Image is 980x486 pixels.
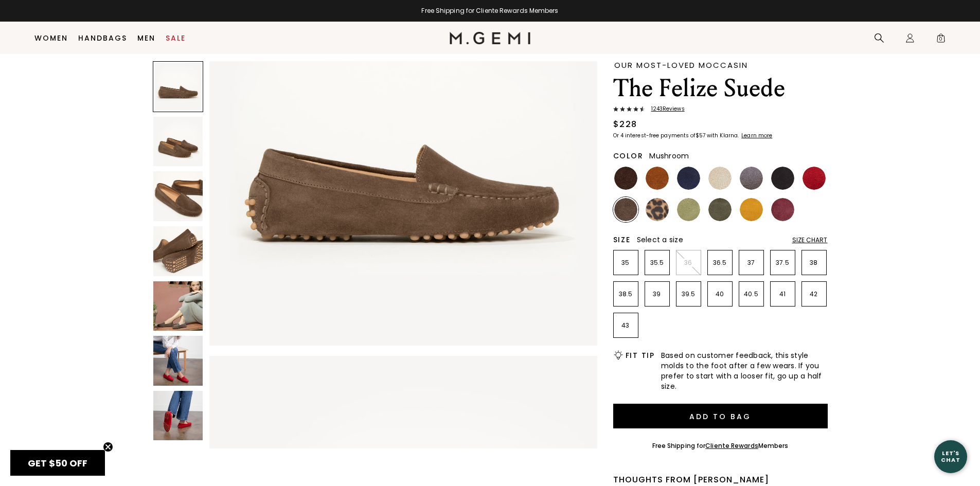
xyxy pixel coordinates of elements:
p: 35.5 [645,259,669,267]
img: Black [771,167,794,190]
img: Olive [708,198,732,221]
klarna-placement-style-body: Or 4 interest-free payments of [613,132,696,139]
a: Cliente Rewards [705,441,758,450]
span: 0 [936,35,946,45]
p: 36.5 [708,259,732,267]
img: Midnight Blue [677,167,700,190]
span: GET $50 OFF [28,457,87,470]
span: Mushroom [649,151,689,161]
h2: Color [613,152,644,160]
p: 36 [676,259,701,267]
a: Learn more [740,133,772,139]
div: Free Shipping for Members [652,442,789,450]
p: 40 [708,290,732,298]
button: Close teaser [103,442,113,452]
img: M.Gemi [450,32,530,44]
img: Saddle [646,167,669,190]
klarna-placement-style-body: with Klarna [707,132,740,139]
p: 43 [614,321,638,330]
img: The Felize Suede [153,281,203,331]
img: Sunflower [740,198,763,221]
img: Leopard Print [646,198,669,221]
img: The Felize Suede [153,391,203,441]
p: 38.5 [614,290,638,298]
klarna-placement-style-amount: $57 [696,132,705,139]
div: GET $50 OFFClose teaser [10,450,105,476]
p: 39 [645,290,669,298]
p: 42 [802,290,826,298]
img: The Felize Suede [153,226,203,276]
img: Latte [708,167,732,190]
p: 39.5 [676,290,701,298]
h2: Fit Tip [626,351,655,359]
img: Burgundy [771,198,794,221]
div: Thoughts from [PERSON_NAME] [613,474,828,486]
button: Add to Bag [613,404,828,428]
p: 37.5 [771,259,795,267]
img: The Felize Suede [153,336,203,386]
a: Sale [166,34,186,42]
span: Based on customer feedback, this style molds to the foot after a few wears. If you prefer to star... [661,350,828,391]
klarna-placement-style-cta: Learn more [741,132,772,139]
div: Size Chart [792,236,828,244]
a: Handbags [78,34,127,42]
div: $228 [613,118,637,131]
img: The Felize Suede [153,171,203,221]
div: Our Most-Loved Moccasin [614,61,828,69]
a: 1243Reviews [613,106,828,114]
span: Select a size [637,235,683,245]
img: Pistachio [677,198,700,221]
p: 40.5 [739,290,763,298]
img: Sunset Red [803,167,826,190]
p: 41 [771,290,795,298]
img: The Felize Suede [153,117,203,167]
img: Chocolate [614,167,637,190]
div: Let's Chat [934,450,967,463]
span: 1243 Review s [645,106,685,112]
a: Women [34,34,68,42]
h1: The Felize Suede [613,74,828,103]
a: Men [137,34,155,42]
h2: Size [613,236,631,244]
p: 38 [802,259,826,267]
img: Mushroom [614,198,637,221]
img: Gray [740,167,763,190]
p: 35 [614,259,638,267]
p: 37 [739,259,763,267]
